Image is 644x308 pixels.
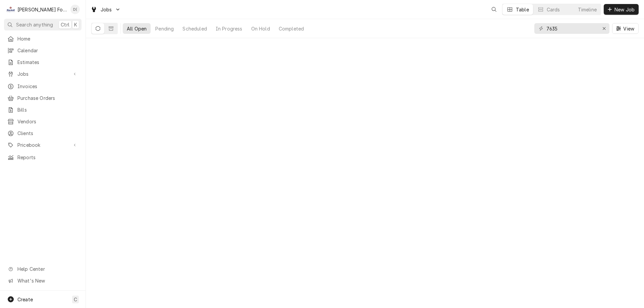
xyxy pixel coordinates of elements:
div: M [6,5,15,14]
button: Erase input [599,23,609,34]
button: New Job [604,4,639,15]
a: Invoices [4,81,82,92]
span: Ctrl [61,21,69,28]
button: View [612,23,639,34]
div: Scheduled [182,25,207,32]
div: Timeline [578,6,597,13]
a: Reports [4,152,82,163]
a: Go to What's New [4,275,82,286]
a: Go to Jobs [4,68,82,79]
button: Search anythingCtrlK [4,19,82,30]
span: Home [17,35,78,42]
span: Jobs [101,6,112,13]
div: Table [516,6,529,13]
a: Vendors [4,116,82,127]
div: D( [70,5,80,14]
a: Estimates [4,57,82,68]
span: Reports [17,154,78,161]
div: Marshall Food Equipment Service's Avatar [6,5,15,14]
span: Jobs [17,70,68,77]
div: In Progress [216,25,243,32]
span: Help Center [17,265,77,272]
div: Pending [155,25,174,32]
span: Estimates [17,59,78,66]
button: Open search [489,4,499,15]
span: Invoices [17,83,78,90]
a: Go to Pricebook [4,139,82,150]
div: Completed [279,25,304,32]
span: Search anything [16,21,53,28]
div: On Hold [251,25,270,32]
div: [PERSON_NAME] Food Equipment Service [17,6,67,13]
span: Clients [17,130,78,137]
span: What's New [17,277,77,284]
a: Purchase Orders [4,93,82,104]
div: Derek Testa (81)'s Avatar [70,5,80,14]
a: Clients [4,128,82,139]
span: C [74,296,77,303]
span: Bills [17,106,78,113]
div: All Open [127,25,147,32]
div: Cards [547,6,560,13]
span: Create [17,297,33,302]
span: Calendar [17,47,78,54]
span: View [622,25,636,32]
span: New Job [613,6,636,13]
a: Home [4,33,82,44]
a: Bills [4,104,82,115]
a: Go to Jobs [88,4,123,15]
a: Go to Help Center [4,263,82,274]
span: Vendors [17,118,78,125]
span: Purchase Orders [17,95,78,102]
span: Pricebook [17,141,68,148]
a: Calendar [4,45,82,56]
input: Keyword search [546,23,597,34]
span: K [74,21,77,28]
